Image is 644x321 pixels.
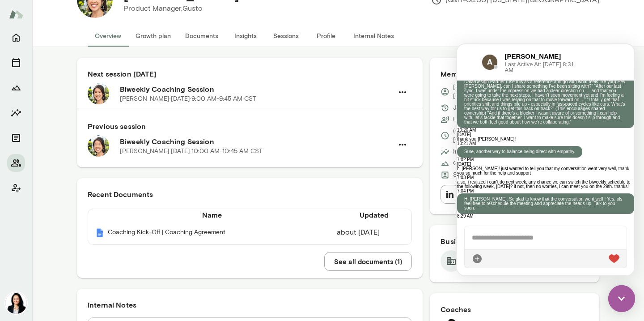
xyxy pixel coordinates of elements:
button: Sessions [266,25,306,47]
button: Internal Notes [346,25,401,47]
img: Monica Aggarwal [5,292,27,314]
button: Documents [7,129,25,147]
button: Growth Plan [7,79,25,97]
button: Growth plan [128,25,178,47]
button: Insights [225,25,266,47]
button: Members [7,154,25,172]
p: Joined [DATE] [453,103,491,112]
h6: Next session [DATE] [88,68,412,79]
button: Sessions [7,54,25,72]
div: Live Reaction [152,209,162,220]
p: [PERSON_NAME] · [DATE] · 10:00 AM-10:45 AM CST [120,147,263,156]
th: Coaching Kick-Off | Coaching Agreement [88,221,336,244]
button: Overview [88,25,128,47]
p: Insights Status: Unsent [453,147,517,156]
h6: [PERSON_NAME] [48,7,119,17]
div: Attach [15,209,25,220]
h6: Business Plan [441,236,589,247]
img: heart [152,210,162,219]
button: Documents [178,25,225,47]
td: about [DATE] [336,221,411,244]
img: Mento | Coaching sessions [95,228,104,237]
p: Growth Plan: Started [453,159,511,168]
h6: Previous session [88,121,412,132]
h6: Biweekly Coaching Session [120,84,393,94]
button: Profile [306,25,346,47]
p: [PERSON_NAME] · [DATE] · 9:00 AM-9:45 AM CST [120,94,256,103]
button: See all documents (1) [324,252,412,271]
p: Product Manager, Gusto [123,3,239,14]
p: Hi [PERSON_NAME], I wanted to leave this here for your [DATE] meeting with Data/Design Partner (u... [7,31,170,80]
img: data:image/png;base64,iVBORw0KGgoAAAANSUhEUgAAAMgAAADICAYAAACtWK6eAAAN+UlEQVR4AeydWZQVxRnHq2dAwMi... [25,10,41,26]
p: (GMT-04:00) [US_STATE][GEOGRAPHIC_DATA] [453,127,589,145]
p: [PERSON_NAME][EMAIL_ADDRESS][PERSON_NAME][DOMAIN_NAME] [453,83,589,101]
h6: Member Details [441,68,589,79]
img: Mento [9,6,23,23]
p: Last online [DATE] [453,115,504,124]
p: Hi [PERSON_NAME], So glad to know that the conversation went well ! Yes. pls feel free to resched... [7,153,170,166]
h6: Coaches [441,304,589,315]
p: Seat Type: Standard/Leadership [453,171,544,180]
th: Updated [336,209,411,221]
th: Name [88,209,336,221]
h6: Biweekly Coaching Session [120,136,393,147]
h6: Recent Documents [88,189,412,200]
button: Home [7,29,25,47]
p: Sure, another way to balance being direct with empathy. [7,105,118,110]
h6: Internal Notes [88,300,412,310]
button: Insights [7,104,25,122]
span: Last Active At: [DATE] 8:31 AM [48,17,119,29]
button: Client app [7,179,25,197]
